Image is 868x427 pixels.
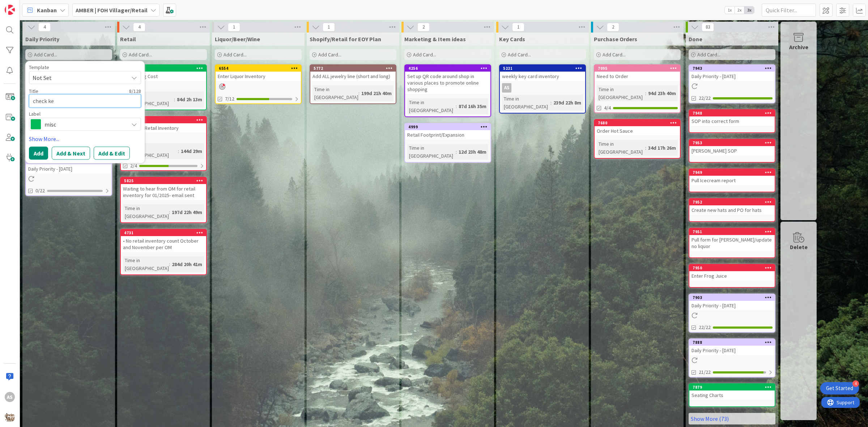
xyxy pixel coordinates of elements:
[689,169,775,185] div: 7949Pull Icecream report
[598,120,680,125] div: 7680
[693,265,775,270] div: 7950
[598,66,680,71] div: 7095
[607,23,619,31] span: 2
[225,95,234,103] span: 7/12
[595,72,680,81] div: Need to Order
[689,346,775,355] div: Daily Priority - [DATE]
[310,65,396,72] div: 5772
[26,164,111,174] div: Daily Priority - [DATE]
[645,144,646,152] span: :
[689,65,775,81] div: 7943Daily Priority - [DATE]
[689,64,775,103] a: 7943Daily Priority - [DATE]22/22
[310,65,396,81] div: 5772Add ALL jewelry line (short and long)
[76,7,148,14] b: AMBER | FOH Villager/Retail
[124,66,206,71] div: 6670
[312,85,358,101] div: Time in [GEOGRAPHIC_DATA]
[693,200,775,205] div: 7952
[500,65,585,81] div: 5221weekly key card inventory
[689,383,775,407] a: 7879Seating Charts
[33,73,123,82] span: Not Set
[405,65,490,94] div: 4256Set up QR code around shop in various places to promote online shopping
[5,392,15,402] div: AS
[94,146,130,159] button: Add & Edit
[693,229,775,234] div: 7951
[29,88,38,94] label: Title
[689,301,775,310] div: Daily Priority - [DATE]
[121,236,206,252] div: • No retail inventory count October and November per OM
[508,51,531,58] span: Add Card...
[826,385,853,392] div: Get Started
[29,146,48,159] button: Add
[702,23,714,31] span: 83
[693,140,775,145] div: 7953
[512,23,524,31] span: 1
[689,294,775,310] div: 7903Daily Priority - [DATE]
[597,85,645,101] div: Time in [GEOGRAPHIC_DATA]
[689,390,775,400] div: Seating Charts
[689,229,775,235] div: 7951
[124,230,206,235] div: 4731
[689,146,775,155] div: [PERSON_NAME] SOP
[52,146,90,159] button: Add & Next
[744,7,754,14] span: 3x
[121,65,206,81] div: 6670Calculating Cost
[121,178,206,184] div: 5825
[550,99,552,107] span: :
[689,265,775,281] div: 7950Enter Frog Juice
[29,134,141,143] a: Show More...
[689,294,775,301] div: 7903
[44,119,125,129] span: misc
[689,229,775,251] div: 7951Pull form for [PERSON_NAME]/update no liquor
[693,385,775,390] div: 7879
[689,199,775,205] div: 7952
[29,111,41,116] span: Label
[34,51,57,58] span: Add Card...
[699,324,711,331] span: 22/22
[5,412,15,422] img: avatar
[689,168,775,192] a: 7949Pull Icecream report
[693,340,775,345] div: 7888
[124,118,206,123] div: 6514
[133,23,145,31] span: 4
[407,144,456,160] div: Time in [GEOGRAPHIC_DATA]
[594,35,637,43] span: Purchase Orders
[124,178,206,183] div: 5825
[417,23,430,31] span: 2
[37,6,57,14] span: Kanban
[790,243,808,251] div: Delete
[457,102,488,110] div: 87d 16h 35m
[318,51,341,58] span: Add Card...
[175,95,204,103] div: 84d 2h 13m
[594,119,681,159] a: 7680Order Hot SauceTime in [GEOGRAPHIC_DATA]:34d 17h 26m
[595,65,680,81] div: 7095Need to Order
[219,66,301,71] div: 6554
[38,23,51,31] span: 4
[762,4,816,17] input: Quick Filter...
[407,98,456,114] div: Time in [GEOGRAPHIC_DATA]
[456,102,457,110] span: :
[228,23,240,31] span: 1
[595,126,680,136] div: Order Hot Sauce
[216,65,301,72] div: 6554
[499,35,525,43] span: Key Cards
[224,51,247,58] span: Add Card...
[121,117,206,123] div: 6514
[699,94,711,102] span: 22/22
[689,384,775,400] div: 7879Seating Charts
[323,23,335,31] span: 1
[689,140,775,146] div: 7953
[595,65,680,72] div: 7095
[502,95,550,111] div: Time in [GEOGRAPHIC_DATA]
[405,130,490,140] div: Retail Footprint/Expansion
[597,140,645,156] div: Time in [GEOGRAPHIC_DATA]
[404,35,466,43] span: Marketing & Item ideas
[693,66,775,71] div: 7943
[216,72,301,81] div: Enter Liquor Inventory
[41,88,141,94] div: 8 / 128
[120,35,136,43] span: Retail
[503,66,585,71] div: 5221
[820,382,859,394] div: Open Get Started checklist, remaining modules: 4
[120,116,207,171] a: 6514Quarterly Retail InventoryTime in [GEOGRAPHIC_DATA]:144d 29m2/4
[170,260,204,268] div: 284d 20h 41m
[502,83,511,93] div: AS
